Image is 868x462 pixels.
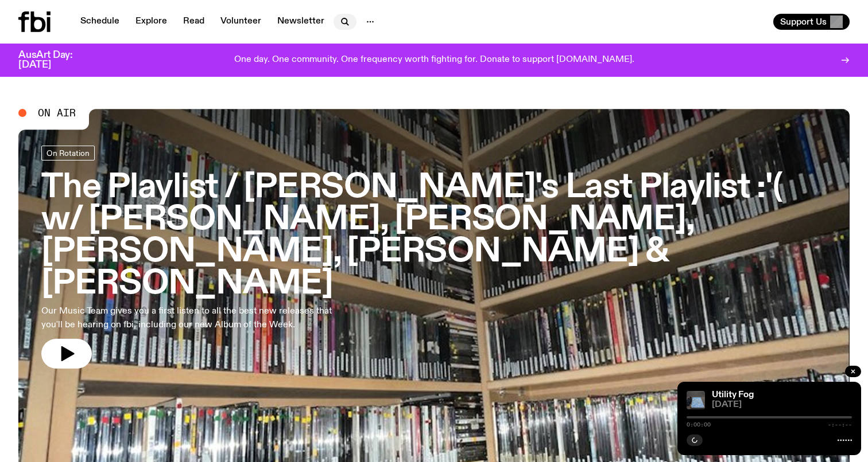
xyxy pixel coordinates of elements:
[41,172,827,300] h3: The Playlist / [PERSON_NAME]'s Last Playlist :'( w/ [PERSON_NAME], [PERSON_NAME], [PERSON_NAME], ...
[687,391,705,409] img: Cover to Flaaryr's album LOS MOVIMIENTOS
[46,148,90,157] span: On Rotation
[73,14,126,30] a: Schedule
[712,390,754,400] a: Utility Fog
[773,14,850,30] button: Support Us
[687,422,711,428] span: 0:00:00
[214,14,268,30] a: Volunteer
[270,14,331,30] a: Newsletter
[129,14,174,30] a: Explore
[234,55,634,65] p: One day. One community. One frequency worth fighting for. Donate to support [DOMAIN_NAME].
[38,108,76,118] span: On Air
[828,422,852,428] span: -:--:--
[780,17,827,27] span: Support Us
[41,146,95,160] a: On Rotation
[712,401,852,409] span: [DATE]
[41,146,827,369] a: The Playlist / [PERSON_NAME]'s Last Playlist :'( w/ [PERSON_NAME], [PERSON_NAME], [PERSON_NAME], ...
[176,14,211,30] a: Read
[41,304,335,332] p: Our Music Team gives you a first listen to all the best new releases that you'll be hearing on fb...
[18,50,92,70] h3: AusArt Day: [DATE]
